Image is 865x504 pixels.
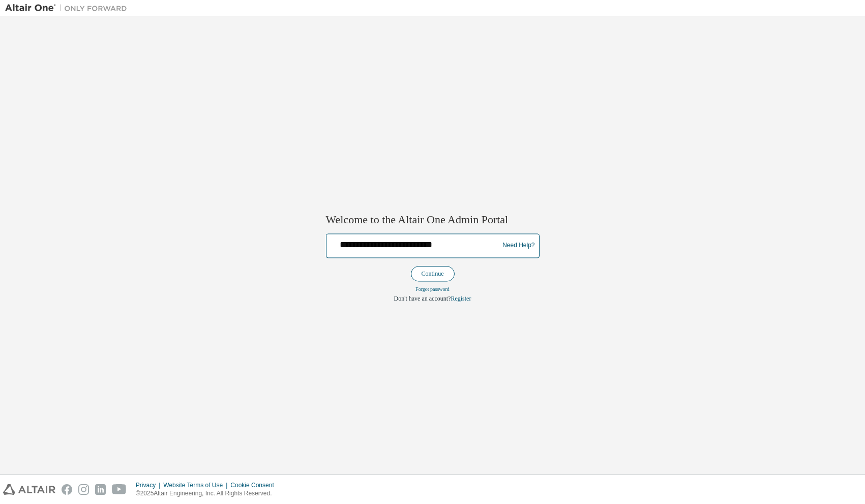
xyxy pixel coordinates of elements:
img: facebook.svg [62,484,72,495]
a: Forgot password [415,286,450,292]
img: youtube.svg [112,484,127,495]
div: Website Terms of Use [163,481,230,489]
img: instagram.svg [78,484,89,495]
button: Continue [411,266,455,281]
img: Altair One [5,3,132,13]
span: Don't have an account? [394,295,451,302]
img: altair_logo.svg [3,484,55,495]
h2: Welcome to the Altair One Admin Portal [326,213,540,227]
a: Register [451,295,471,302]
a: Need Help? [502,246,534,246]
div: Privacy [136,481,163,489]
div: Cookie Consent [230,481,280,489]
img: linkedin.svg [95,484,106,495]
p: © 2025 Altair Engineering, Inc. All Rights Reserved. [136,489,280,498]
